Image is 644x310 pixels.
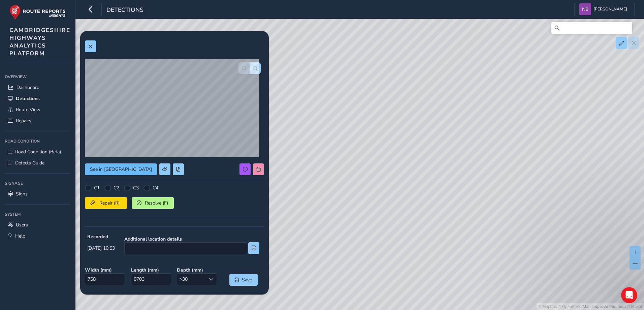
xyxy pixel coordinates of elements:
[114,185,119,191] label: C2
[177,267,218,273] strong: Depth ( mm )
[16,106,40,113] span: Route View
[5,209,70,219] div: System
[5,178,70,188] div: Signage
[579,3,591,15] img: diamond-layout
[5,136,70,146] div: Road Condition
[5,82,70,93] a: Dashboard
[15,149,61,155] span: Road Condition (Beta)
[16,95,40,102] span: Detections
[5,219,70,230] a: Users
[5,230,70,242] a: Help
[229,274,258,286] button: Save
[90,166,152,173] span: See in [GEOGRAPHIC_DATA]
[17,84,39,91] span: Dashboard
[5,115,70,126] a: Repairs
[16,118,31,124] span: Repairs
[16,191,28,197] span: Signs
[579,3,630,15] button: [PERSON_NAME]
[593,3,627,15] span: [PERSON_NAME]
[131,267,172,273] strong: Length ( mm )
[9,26,70,57] span: CAMBRIDGESHIRE HIGHWAYS ANALYTICS PLATFORM
[87,234,115,240] strong: Recorded
[15,160,44,166] span: Defects Guide
[5,104,70,115] a: Route View
[621,287,637,303] iframe: Intercom live chat
[124,236,259,242] strong: Additional location details
[106,6,143,15] span: Detections
[133,185,139,191] label: C3
[85,267,126,273] strong: Width ( mm )
[5,93,70,104] a: Detections
[5,188,70,199] a: Signs
[177,274,205,285] span: >30
[16,222,28,228] span: Users
[9,5,66,20] img: rr logo
[15,233,25,239] span: Help
[144,200,169,206] span: Resolve (F)
[5,157,70,168] a: Defects Guide
[97,200,122,206] span: Repair (R)
[87,245,115,251] span: [DATE] 10:53
[5,72,70,82] div: Overview
[85,197,127,209] button: Repair (R)
[5,146,70,157] a: Road Condition (Beta)
[132,197,174,209] button: Resolve (F)
[85,163,157,175] button: See in Route View
[153,185,158,191] label: C4
[94,185,100,191] label: C1
[551,22,632,34] input: Search
[241,277,253,283] span: Save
